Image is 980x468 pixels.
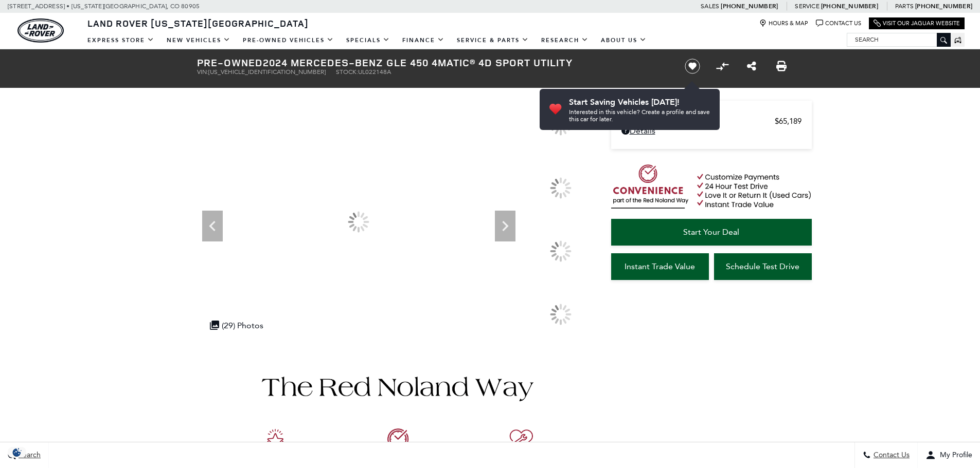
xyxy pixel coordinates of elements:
[5,447,29,458] img: Opt-Out Icon
[701,3,719,10] span: Sales
[625,261,695,271] span: Instant Trade Value
[336,68,358,76] span: Stock:
[915,2,972,10] a: [PHONE_NUMBER]
[161,31,237,49] a: New Vehicles
[726,261,799,271] span: Schedule Test Drive
[621,117,801,126] a: Retailer Selling Price $65,189
[208,68,326,76] span: [US_VEHICLE_IDENTIFICATION_NUMBER]
[535,31,595,49] a: Research
[8,3,200,10] a: [STREET_ADDRESS] • [US_STATE][GEOGRAPHIC_DATA], CO 80905
[681,58,704,74] button: Save vehicle
[205,315,269,335] div: (29) Photos
[715,59,730,74] button: Compare vehicle
[81,31,161,49] a: EXPRESS STORE
[495,211,515,241] div: Next
[721,2,778,10] a: [PHONE_NUMBER]
[451,31,535,49] a: Service & Parts
[611,219,812,246] a: Start Your Deal
[197,55,263,69] strong: Pre-Owned
[775,117,801,126] span: $65,189
[795,3,819,10] span: Service
[5,447,29,458] section: Click to Open Cookie Consent Modal
[747,60,756,72] a: Share this Pre-Owned 2024 Mercedes-Benz GLE 450 4MATIC® 4D Sport Utility
[202,211,223,241] div: Previous
[595,31,653,49] a: About Us
[340,31,396,49] a: Specials
[918,442,980,468] button: Open user profile menu
[776,60,787,72] a: Print this Pre-Owned 2024 Mercedes-Benz GLE 450 4MATIC® 4D Sport Utility
[87,17,309,29] span: Land Rover [US_STATE][GEOGRAPHIC_DATA]
[237,31,340,49] a: Pre-Owned Vehicles
[17,18,64,43] img: Land Rover
[396,31,451,49] a: Finance
[17,18,64,43] a: land-rover
[621,117,775,126] span: Retailer Selling Price
[871,451,910,460] span: Contact Us
[358,68,391,76] span: UL022148A
[81,17,315,29] a: Land Rover [US_STATE][GEOGRAPHIC_DATA]
[936,451,972,460] span: My Profile
[847,33,950,46] input: Search
[197,68,208,76] span: VIN:
[81,31,653,49] nav: Main Navigation
[759,20,808,27] a: Hours & Map
[895,3,914,10] span: Parts
[197,57,668,68] h1: 2024 Mercedes-Benz GLE 450 4MATIC® 4D Sport Utility
[611,253,709,280] a: Instant Trade Value
[821,2,878,10] a: [PHONE_NUMBER]
[714,253,812,280] a: Schedule Test Drive
[621,126,801,136] a: Details
[683,227,739,237] span: Start Your Deal
[874,20,960,27] a: Visit Our Jaguar Website
[816,20,861,27] a: Contact Us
